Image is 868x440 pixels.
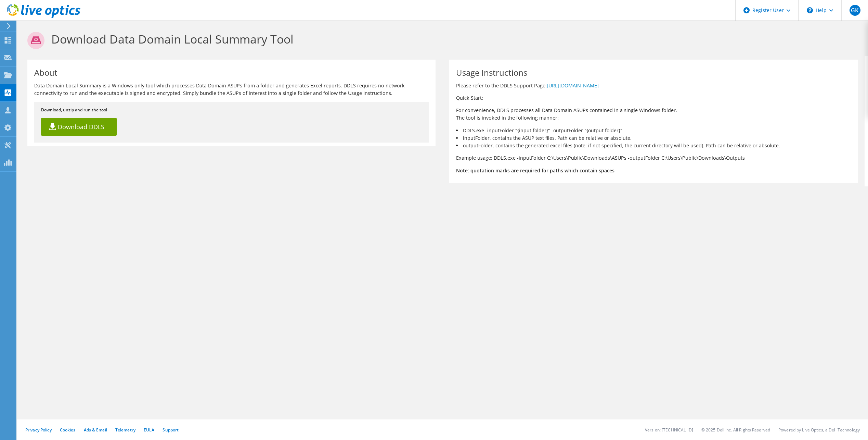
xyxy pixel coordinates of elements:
[701,427,770,433] li: © 2025 Dell Inc. All Rights Reserved
[84,427,107,433] a: Ads & Email
[456,154,851,162] p: Example usage: DDLS.exe -inputFolder C:\Users\Public\Downloads\ASUPs -outputFolder C:\Users\Publi...
[456,142,851,149] li: outputFolder, contains the generated excel files (note: if not specified, the current directory w...
[34,69,425,77] h1: About
[547,82,599,89] a: [URL][DOMAIN_NAME]
[807,7,813,13] svg: \n
[778,427,860,433] li: Powered by Live Optics, a Dell Technology
[456,167,614,174] b: Note: quotation marks are required for paths which contain spaces
[27,32,854,49] h1: Download Data Domain Local Summary Tool
[34,82,429,97] p: Data Domain Local Summary is a Windows only tool which processes Data Domain ASUPs from a folder ...
[645,427,693,433] li: Version: [TECHNICAL_ID]
[456,94,851,102] p: Quick Start:
[25,427,52,433] a: Privacy Policy
[144,427,154,433] a: EULA
[456,82,851,89] p: Please refer to the DDLS Support Page:
[456,69,847,77] h1: Usage Instructions
[41,106,422,114] p: Download, unzip and run the tool
[456,127,851,134] li: DDLS.exe -inputFolder "{input folder}" -outputFolder "{output folder}"
[163,427,179,433] a: Support
[456,107,851,122] p: For convenience, DDLS processes all Data Domain ASUPs contained in a single Windows folder. The t...
[456,134,851,142] li: inputFolder, contains the ASUP text files. Path can be relative or absolute.
[41,118,117,136] a: Download DDLS
[60,427,76,433] a: Cookies
[850,5,860,16] span: GK
[115,427,135,433] a: Telemetry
